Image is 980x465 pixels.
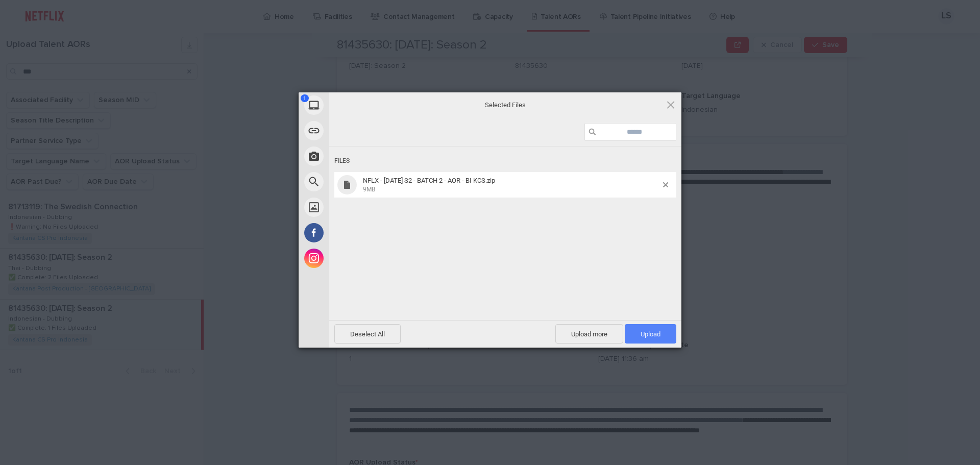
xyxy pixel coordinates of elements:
span: 9MB [363,186,375,193]
span: Click here or hit ESC to close picker [665,99,676,110]
div: Files [334,152,676,170]
span: Deselect All [334,324,401,344]
span: Upload [641,330,660,338]
span: Selected Files [403,100,607,109]
div: Facebook [299,220,421,246]
div: My Device [299,92,421,118]
span: NFLX - [DATE] S2 - BATCH 2 - AOR - BI KCS.zip [363,177,495,184]
div: Link (URL) [299,118,421,143]
span: 1 [301,94,309,102]
span: NFLX - WEDNESDAY S2 - BATCH 2 - AOR - BI KCS.zip [360,177,663,193]
div: Instagram [299,246,421,271]
div: Take Photo [299,143,421,169]
div: Web Search [299,169,421,194]
span: Upload [625,324,676,344]
span: Upload more [555,324,623,344]
div: Unsplash [299,194,421,220]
